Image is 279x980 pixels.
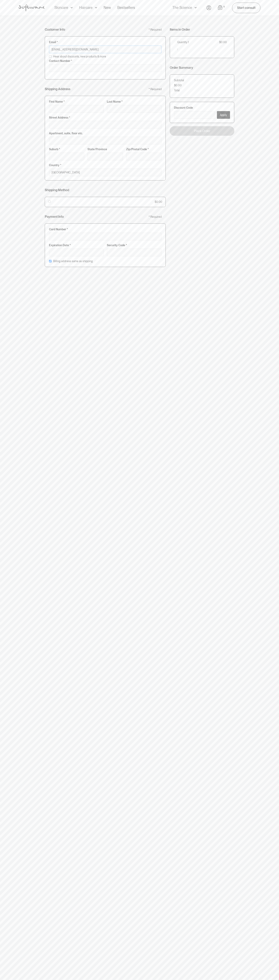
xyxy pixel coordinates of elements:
div: Skincare [54,6,68,10]
label: Contact Number * [49,59,161,63]
h4: Shipping Address [45,87,70,91]
h4: Order Summary [170,66,193,70]
div: 1 [188,41,189,44]
h4: Payment Info [45,215,64,219]
div: Quantity: [177,41,188,44]
div: * Required [149,88,162,91]
button: Apply Discount [217,111,230,119]
div: $0.00 [174,84,182,87]
span: Hear about discounts, new products & more [53,55,106,58]
img: arrow down [71,6,73,10]
label: Billing address same as shipping [53,260,93,263]
label: Street Address * [49,116,161,119]
input: Hear about discounts, new products & more [49,55,52,58]
label: Security Code * [107,244,161,247]
h4: Shipping Method [45,188,69,192]
div: The Science [172,6,192,10]
div: 0 [223,5,226,9]
label: Suburb * [49,148,84,151]
div: $0.00 [155,200,162,204]
label: First Name * [49,100,104,103]
label: Zip/Postal Code * [126,148,161,151]
label: Expiration Date * [49,244,104,247]
label: Apartment, suite, floor etc. [49,132,161,135]
img: arrow down [195,6,197,10]
div: $0.00 [219,41,227,44]
a: Start consult [232,3,260,13]
input: $0.00 [48,200,51,203]
img: arrow down [95,6,97,10]
label: State/Province [87,148,123,151]
div: * Required [149,28,162,31]
span: : [177,47,178,51]
label: Email * [49,41,161,44]
h4: Items in Order [170,28,190,31]
label: Last Name * [107,100,161,103]
a: Open cart [218,5,226,11]
div: Haircare [79,6,93,10]
div: * Required [149,215,162,219]
h4: Customer Info [45,28,65,31]
label: Country * [49,164,161,167]
div: Total [174,89,180,92]
img: Software Logo [19,4,45,11]
label: Discount Code [174,106,230,109]
label: Card Number * [49,228,161,231]
div: Subtotal [174,79,184,82]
